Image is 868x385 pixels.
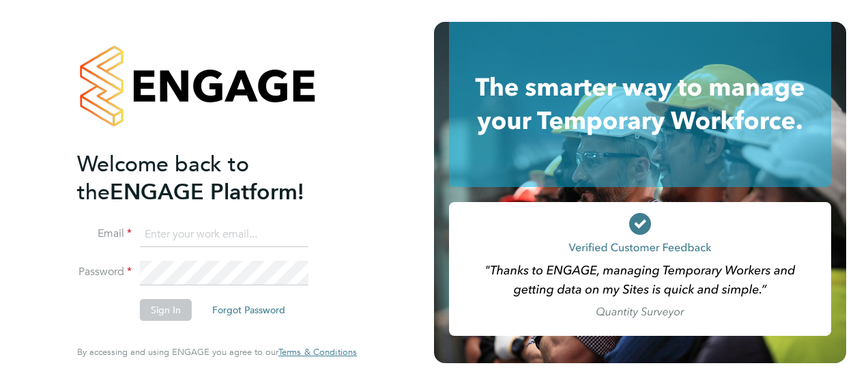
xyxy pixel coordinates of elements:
a: Terms & Conditions [278,347,357,358]
label: Email [77,227,132,241]
input: Enter your work email... [140,223,308,247]
span: Welcome back to the [77,151,249,205]
h2: ENGAGE Platform! [77,150,343,206]
button: Sign In [140,299,192,321]
span: By accessing and using ENGAGE you agree to our [77,346,357,358]
button: Forgot Password [201,299,296,321]
label: Password [77,265,132,279]
span: Terms & Conditions [278,346,357,358]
